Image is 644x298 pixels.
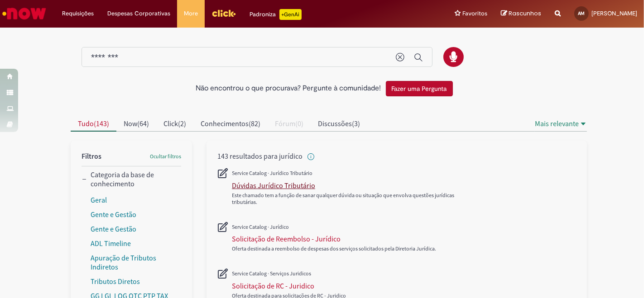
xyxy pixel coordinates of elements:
[509,9,541,18] span: Rascunhos
[1,5,48,23] img: ServiceNow
[386,81,453,96] button: Fazer uma Pergunta
[578,10,585,16] span: AM
[107,9,170,18] span: Despesas Corporativas
[250,9,302,20] div: Padroniza
[62,9,94,18] span: Requisições
[184,9,198,18] span: More
[211,6,236,20] img: click_logo_yellow_360x200.png
[196,85,381,93] h2: Não encontrou o que procurava? Pergunte à comunidade!
[462,9,487,18] span: Favoritos
[279,9,302,20] p: +GenAi
[591,9,637,17] span: [PERSON_NAME]
[501,9,541,18] a: Rascunhos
